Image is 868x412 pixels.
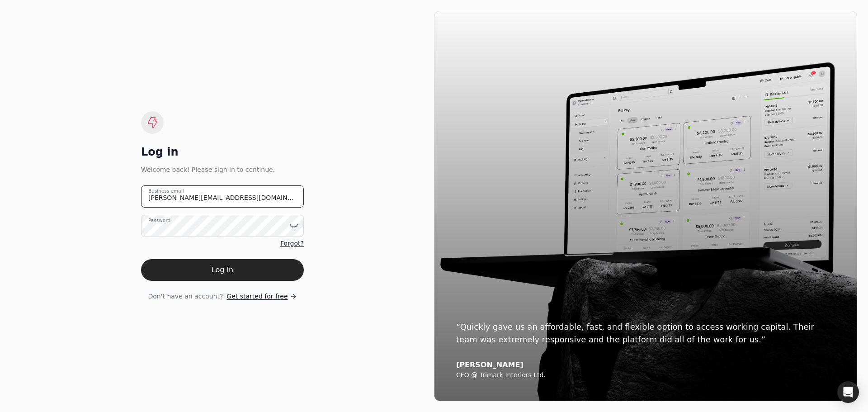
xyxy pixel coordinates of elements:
a: Forgot? [280,239,304,248]
span: Don't have an account? [148,292,223,301]
div: Welcome back! Please sign in to continue. [141,165,304,175]
button: Log in [141,259,304,281]
span: Get started for free [226,292,288,301]
div: CFO @ Trimark Interiors Ltd. [456,371,835,379]
div: [PERSON_NAME] [456,360,835,369]
div: Open Intercom Messenger [837,381,859,403]
label: Business email [148,187,184,194]
div: “Quickly gave us an affordable, fast, and flexible option to access working capital. Their team w... [456,321,835,346]
a: Get started for free [226,292,297,301]
div: Log in [141,145,304,159]
label: Password [148,217,170,224]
